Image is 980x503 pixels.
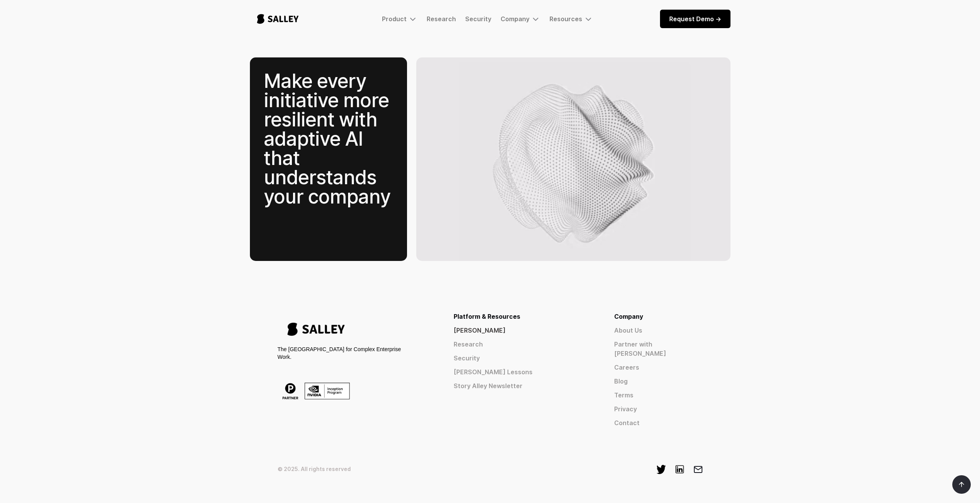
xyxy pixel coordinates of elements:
[501,15,529,23] div: Company
[614,404,703,414] a: Privacy
[454,312,586,321] div: Platform & Resources
[614,377,703,386] a: Blog
[549,15,582,23] div: Resources
[278,345,404,361] div: The [GEOGRAPHIC_DATA] for Complex Enterprise Work.
[614,363,703,372] a: Careers
[549,14,593,24] div: Resources
[454,367,586,377] a: [PERSON_NAME] Lessons
[382,14,417,24] div: Product
[278,465,351,473] div: © 2025. All rights reserved
[454,340,586,349] a: Research
[465,15,491,23] a: Security
[614,326,703,335] a: About Us
[427,15,456,23] a: Research
[454,353,586,363] a: Security
[614,312,703,321] div: Company
[501,14,540,24] div: Company
[264,69,390,208] div: Make every initiative more resilient with adaptive AI that understands your company
[614,390,703,400] a: Terms
[614,418,703,427] a: Contact
[660,10,730,28] a: Request Demo ->
[614,340,703,358] a: Partner with [PERSON_NAME]
[454,326,586,335] a: [PERSON_NAME]
[382,15,407,23] div: Product
[454,381,586,390] a: Story Alley Newsletter
[250,6,306,32] a: home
